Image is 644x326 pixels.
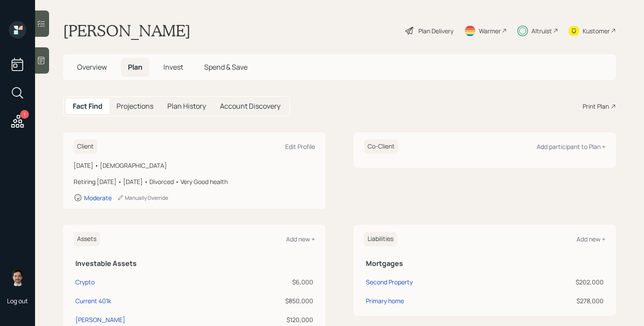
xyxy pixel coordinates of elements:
div: 1 [20,110,29,119]
div: $120,000 [252,315,313,324]
div: $202,000 [514,277,604,287]
h5: Investable Assets [75,259,313,268]
h6: Co-Client [364,139,398,154]
div: Moderate [84,194,112,202]
div: Plan Delivery [418,26,453,35]
div: Primary home [366,296,404,305]
div: Second Property [366,277,413,287]
div: Current 401k [75,296,111,305]
div: Manually Override [117,194,168,202]
h6: Assets [74,232,100,246]
div: Warmer [479,26,501,35]
div: Add new + [577,235,605,243]
h6: Client [74,139,97,154]
div: $850,000 [252,296,313,305]
h6: Liabilities [364,232,397,246]
div: Retiring [DATE] • [DATE] • Divorced • Very Good health [74,177,315,186]
span: Spend & Save [204,62,248,72]
h5: Account Discovery [220,102,280,110]
span: Plan [128,62,142,72]
div: Altruist [531,26,552,35]
div: Add new + [286,235,315,243]
h5: Fact Find [73,102,103,110]
div: [PERSON_NAME] [75,315,125,324]
div: Edit Profile [285,142,315,151]
div: Crypto [75,277,95,287]
img: jonah-coleman-headshot.png [9,269,26,286]
span: Invest [163,62,183,72]
div: [DATE] • [DEMOGRAPHIC_DATA] [74,161,315,170]
div: $278,000 [514,296,604,305]
h5: Mortgages [366,259,604,268]
h5: Plan History [167,102,206,110]
div: Log out [7,297,28,305]
div: Print Plan [583,102,609,111]
div: Kustomer [583,26,610,35]
h5: Projections [117,102,153,110]
div: $6,000 [252,277,313,287]
span: Overview [77,62,107,72]
div: Add participant to Plan + [537,142,605,151]
h1: [PERSON_NAME] [63,21,191,40]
